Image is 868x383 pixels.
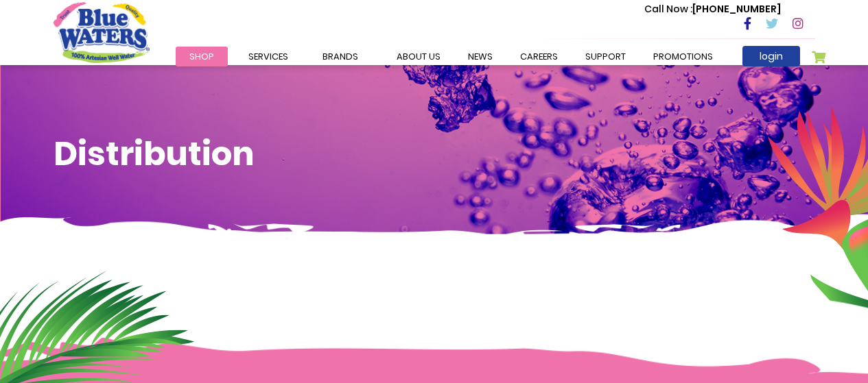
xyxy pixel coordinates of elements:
a: support [572,47,640,66]
p: [PHONE_NUMBER] [644,2,781,16]
a: about us [383,47,454,66]
span: Shop [189,50,214,63]
span: Brands [322,50,358,63]
h1: Distribution [54,134,815,174]
a: Promotions [640,47,727,66]
a: login [742,46,800,66]
a: careers [506,47,572,66]
a: store logo [54,2,150,62]
span: Call Now : [644,2,692,16]
a: News [454,47,506,66]
span: Services [248,50,288,63]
